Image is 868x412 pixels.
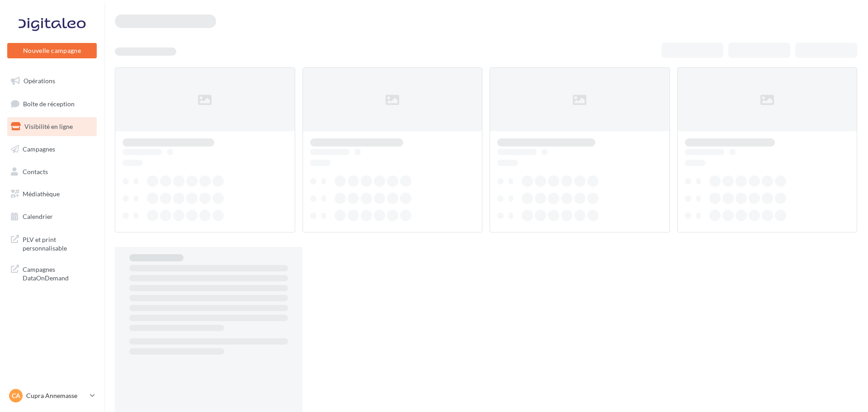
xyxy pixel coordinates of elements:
button: Nouvelle campagne [7,43,97,58]
span: Calendrier [23,213,53,220]
p: Cupra Annemasse [26,391,86,400]
span: CA [12,391,20,400]
span: Médiathèque [23,190,60,198]
a: Contacts [5,162,99,181]
span: Campagnes [23,145,55,153]
a: Boîte de réception [5,94,99,114]
a: Opérations [5,71,99,90]
span: Visibilité en ligne [24,123,73,130]
span: Contacts [23,167,48,175]
a: Visibilité en ligne [5,117,99,136]
span: Campagnes DataOnDemand [23,263,93,283]
a: PLV et print personnalisable [5,230,99,256]
a: Campagnes [5,140,99,159]
a: Campagnes DataOnDemand [5,260,99,286]
span: Boîte de réception [23,99,75,107]
a: CA Cupra Annemasse [7,387,97,404]
a: Médiathèque [5,185,99,204]
a: Calendrier [5,207,99,226]
span: Opérations [24,77,55,85]
span: PLV et print personnalisable [23,233,93,253]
